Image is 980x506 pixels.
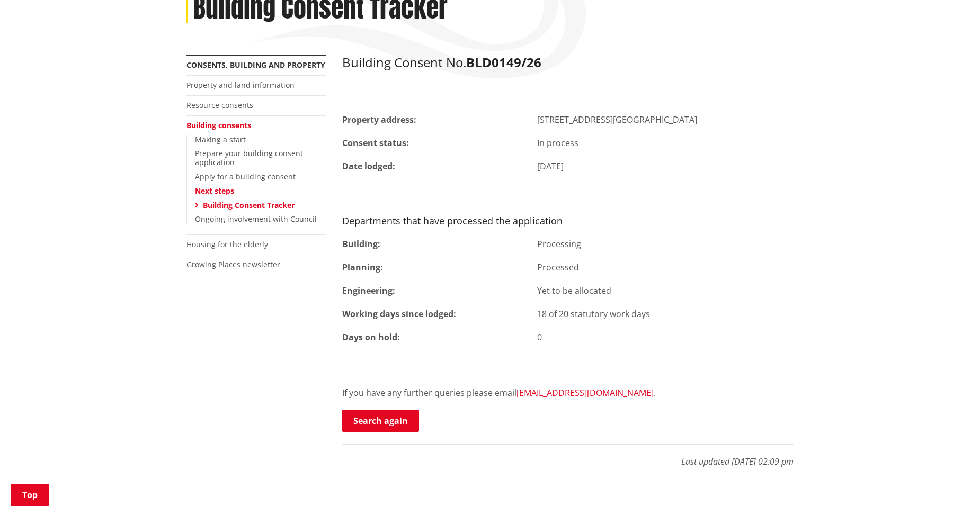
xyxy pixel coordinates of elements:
[342,410,419,432] a: Search again
[529,238,802,250] div: Processing
[186,259,280,269] a: Growing Places newsletter
[529,284,802,297] div: Yet to be allocated
[195,171,296,182] a: Apply for a building consent
[11,484,49,506] a: Top
[195,148,303,167] a: Prepare your building consent application
[186,100,253,110] a: Resource consents
[342,55,794,70] h2: Building Consent No.
[466,53,541,71] strong: BLD0149/26
[529,113,802,126] div: [STREET_ADDRESS][GEOGRAPHIC_DATA]
[529,308,802,320] div: 18 of 20 statutory work days
[186,80,295,90] a: Property and land information
[529,261,802,274] div: Processed
[529,331,802,344] div: 0
[186,120,251,130] a: Building consents
[342,386,794,399] p: If you have any further queries please email .
[342,308,456,320] strong: Working days since lodged:
[516,387,654,399] a: [EMAIL_ADDRESS][DOMAIN_NAME]
[195,134,246,144] a: Making a start
[342,215,794,227] h3: Departments that have processed the application
[342,238,380,250] strong: Building:
[342,137,409,149] strong: Consent status:
[342,261,383,273] strong: Planning:
[529,137,802,149] div: In process
[931,462,969,500] iframe: Messenger Launcher
[186,60,325,70] a: Consents, building and property
[195,214,317,224] a: Ongoing involvement with Council
[203,200,295,210] a: Building Consent Tracker
[195,186,234,196] a: Next steps
[529,160,802,173] div: [DATE]
[186,239,268,249] a: Housing for the elderly
[342,331,400,343] strong: Days on hold:
[342,160,395,172] strong: Date lodged:
[342,285,395,296] strong: Engineering:
[342,114,416,125] strong: Property address:
[342,444,794,468] p: Last updated [DATE] 02:09 pm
